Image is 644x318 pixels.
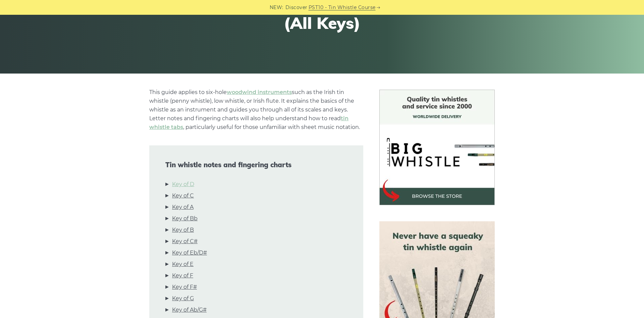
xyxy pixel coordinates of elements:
[172,248,207,257] a: Key of Eb/D#
[285,4,308,11] span: Discover
[172,203,194,212] a: Key of A
[172,306,207,314] a: Key of Ab/G#
[172,180,194,189] a: Key of D
[172,226,194,234] a: Key of B
[309,4,376,11] a: PST10 - Tin Whistle Course
[172,237,198,246] a: Key of C#
[149,88,363,132] p: This guide applies to six-hole such as the Irish tin whistle (penny whistle), low whistle, or Iri...
[172,294,194,303] a: Key of G
[172,214,198,223] a: Key of Bb
[165,161,347,169] span: Tin whistle notes and fingering charts
[172,271,193,280] a: Key of F
[172,283,197,291] a: Key of F#
[379,90,495,205] img: BigWhistle Tin Whistle Store
[227,89,292,95] a: woodwind instruments
[172,260,194,269] a: Key of E
[270,4,283,11] span: NEW:
[172,191,194,200] a: Key of C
